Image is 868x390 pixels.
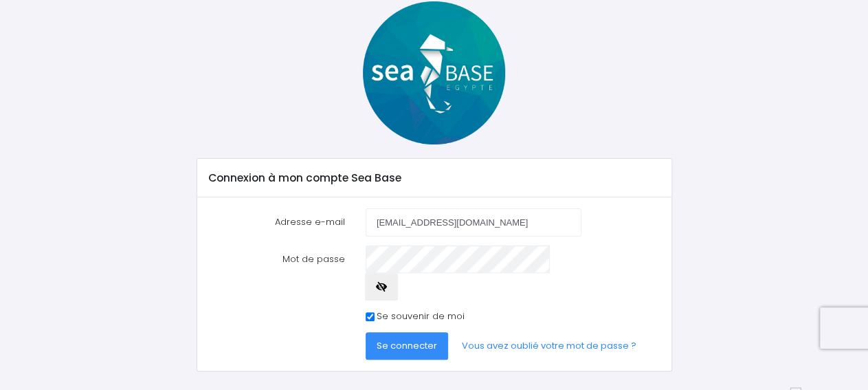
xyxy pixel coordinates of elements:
[198,208,355,236] label: Adresse e-mail
[197,159,671,197] div: Connexion à mon compte Sea Base
[198,246,355,301] label: Mot de passe
[451,332,647,360] a: Vous avez oublié votre mot de passe ?
[377,310,465,323] label: Se souvenir de moi
[377,339,437,352] span: Se connecter
[366,332,448,360] button: Se connecter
